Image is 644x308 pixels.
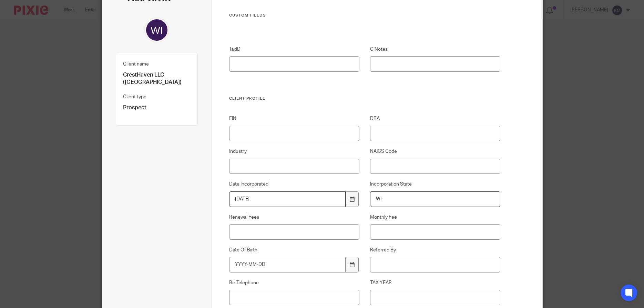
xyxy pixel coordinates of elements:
label: Date Incorporated [229,181,359,188]
label: Biz Telephone [229,279,359,286]
label: EIN [229,115,359,122]
input: Use the arrow keys to pick a date [229,191,346,207]
p: Prospect [123,104,191,111]
label: TAX YEAR [370,279,500,286]
label: Referred By [370,247,500,254]
label: Date Of Birth [229,247,359,254]
label: Renewal Fees [229,214,359,221]
h3: Custom fields [229,13,500,18]
label: Client type [123,93,146,100]
input: YYYY-MM-DD [229,257,346,272]
p: CrestHaven LLC ([GEOGRAPHIC_DATA]) [123,71,191,86]
label: Client name [123,61,149,68]
label: Monthly Fee [370,214,500,221]
label: DBA [370,115,500,122]
img: svg%3E [144,18,169,42]
label: NAICS Code [370,148,500,155]
label: TaxID [229,46,359,53]
label: Incorporation State [370,181,500,188]
h3: Client Profile [229,96,500,101]
label: ClNotes [370,46,500,53]
label: Industry [229,148,359,155]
